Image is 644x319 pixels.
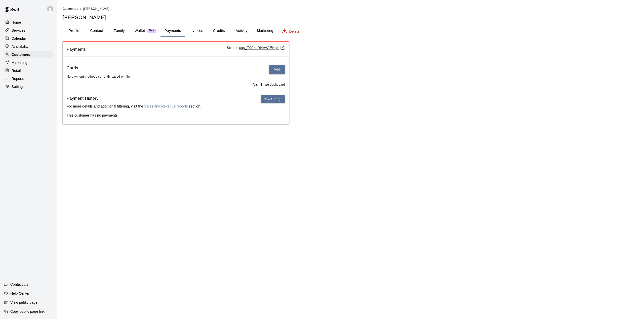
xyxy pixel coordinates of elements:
[67,46,227,53] span: Payments
[135,28,145,33] p: Wallet
[160,25,185,37] button: Payments
[289,29,300,34] p: Delete
[4,27,53,34] a: Services
[4,59,53,66] a: Marketing
[185,25,208,37] button: Invoices
[63,25,638,37] div: basic tabs example
[239,46,285,50] a: cus_T00zuRHrwGEKpk
[261,95,285,103] button: New Charge
[63,7,78,11] a: Customers
[10,309,45,314] p: Copy public page link
[147,29,156,32] span: New
[67,104,201,109] p: For more details and additional filtering, visit the section.
[67,65,78,74] h6: Cards
[4,51,53,58] a: Customers
[12,68,21,73] p: Retail
[208,25,230,37] button: Credits
[12,44,29,49] p: Availability
[67,95,201,102] h6: Payment History
[85,25,108,37] button: Contact
[12,36,26,41] p: Calendar
[63,14,638,21] h5: [PERSON_NAME]
[10,291,29,296] p: Help Center
[4,83,53,90] a: Settings
[83,7,109,11] span: [PERSON_NAME]
[230,25,253,37] button: Activity
[67,113,285,118] p: This customer has no payments.
[4,75,53,82] a: Reports
[12,60,27,65] p: Marketing
[4,67,53,74] a: Retail
[67,75,131,78] span: No payment methods currently saved on file.
[12,20,21,25] p: Home
[253,82,285,87] span: Visit
[46,4,57,14] div: Joe Florio
[63,25,85,37] button: Profile
[227,45,285,50] p: Stripe:
[144,104,188,108] a: Sales and Revenue reports
[10,282,28,287] p: Contact Us
[80,6,81,11] li: /
[12,52,30,57] p: Customers
[108,25,131,37] button: Family
[4,35,53,42] a: Calendar
[253,25,277,37] button: Marketing
[12,28,25,33] p: Services
[4,43,53,50] a: Availability
[4,19,53,26] a: Home
[269,65,285,74] button: Add
[47,6,53,12] img: Joe Florio
[12,76,24,81] p: Reports
[63,6,638,12] nav: breadcrumb
[63,7,78,11] span: Customers
[12,84,25,89] p: Settings
[10,300,37,305] p: View public page
[260,83,285,86] a: Stripe dashboard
